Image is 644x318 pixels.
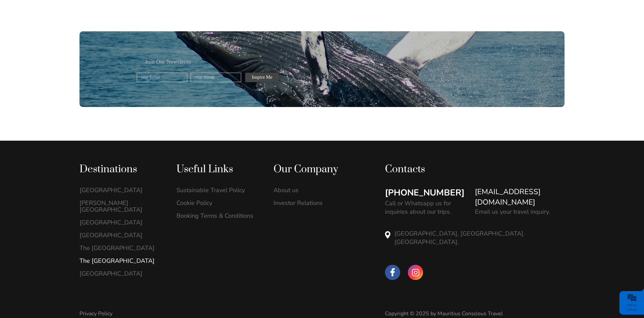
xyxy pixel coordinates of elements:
[475,208,550,216] p: Email us your travel inquiry.
[273,163,356,176] div: Our Company
[79,310,112,317] a: Privacy Policy
[385,199,468,216] p: Call or Whatsapp us for inquiries about our trips.
[273,200,356,206] a: Investor Relations
[176,212,259,219] a: Booking Terms & Conditions
[79,163,162,176] div: Destinations
[385,163,565,176] div: Contacts
[245,73,279,82] input: Inspire Me
[385,310,565,317] div: Copyright © 2025 by Mauritius Conscious Travel
[176,187,259,193] a: Sustainable Travel Policy
[475,187,565,208] a: [EMAIL_ADDRESS][DOMAIN_NAME]
[79,257,162,264] a: The [GEOGRAPHIC_DATA]
[79,245,162,251] a: The [GEOGRAPHIC_DATA]
[273,187,356,193] a: About us
[176,200,259,206] a: Cookie Policy
[385,187,464,199] a: [PHONE_NUMBER]
[137,73,187,82] input: Your Email
[79,232,162,239] a: [GEOGRAPHIC_DATA]
[394,229,565,246] p: [GEOGRAPHIC_DATA], [GEOGRAPHIC_DATA]. [GEOGRAPHIC_DATA].
[79,200,162,213] a: [PERSON_NAME][GEOGRAPHIC_DATA]
[79,270,162,277] a: [GEOGRAPHIC_DATA]
[191,73,241,82] input: Your Name
[79,187,162,193] a: [GEOGRAPHIC_DATA]
[176,163,259,176] div: Useful Links
[79,219,162,226] a: [GEOGRAPHIC_DATA]
[621,303,642,312] div: We're offline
